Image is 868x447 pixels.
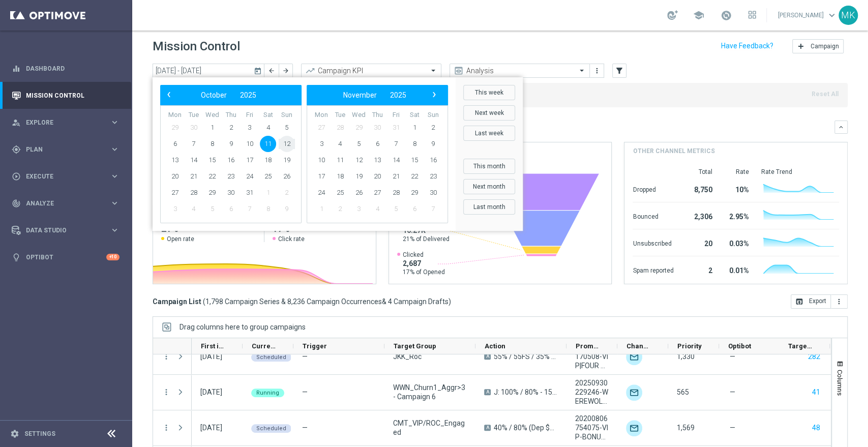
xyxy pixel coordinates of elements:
[388,201,404,217] span: 5
[575,414,609,441] span: 20200806754075-VIP-BONUS BOOST: 40%, 20200806754121-VIP-BONUS BOOST: 80%_DEP 150+
[240,91,256,99] span: 2025
[386,111,405,120] th: weekday
[309,88,440,102] bs-datepicker-navigation-view: ​ ​ ​
[11,118,120,127] div: person_search Explore keyboard_arrow_right
[194,88,233,102] button: October
[302,424,308,432] span: —
[302,388,308,396] span: —
[450,64,590,78] ng-select: Analysis
[205,297,382,306] span: 1,798 Campaign Series & 8,236 Campaign Occurrences
[166,111,185,120] th: weekday
[279,152,295,168] span: 19
[350,152,367,168] span: 12
[626,342,651,350] span: Channel
[427,88,440,102] button: ›
[313,120,330,136] span: 27
[394,342,436,350] span: Target Group
[730,352,735,361] span: —
[10,429,19,438] i: settings
[11,92,120,100] button: Mission Control
[369,185,385,201] span: 27
[724,168,749,176] div: Rate
[369,152,385,168] span: 13
[633,234,673,251] div: Unsubscribed
[633,181,673,197] div: Dropped
[167,185,183,201] span: 27
[204,136,220,152] span: 8
[463,85,515,100] button: This week
[260,185,276,201] span: 1
[406,185,423,201] span: 29
[368,111,387,120] th: weekday
[811,43,839,50] span: Campaign
[494,423,558,432] span: 40% / 80% (Dep $150+)
[332,168,348,185] span: 18
[204,201,220,217] span: 5
[179,323,306,331] div: Row Groups
[448,297,451,306] span: )
[626,420,642,436] img: Optimail
[693,10,704,21] span: school
[12,244,119,271] div: Optibot
[724,207,749,224] div: 2.95%
[724,181,749,197] div: 10%
[204,152,220,168] span: 15
[282,67,289,74] i: arrow_forward
[592,65,602,77] button: more_vert
[167,120,183,136] span: 29
[12,118,21,127] i: person_search
[388,152,404,168] span: 14
[12,226,110,235] div: Data Studio
[788,342,813,350] span: Targeted Customers
[406,168,423,185] span: 22
[575,343,609,370] span: 20200904170508-VIP|FOUR WAY | 55%, 20210805167155-VIP|FOUR WAY | 55 SPINS, 20200904171141-VIP|FOU...
[677,342,702,350] span: Priority
[369,168,385,185] span: 20
[26,55,119,82] a: Dashboard
[223,201,239,217] span: 6
[11,145,120,154] div: gps_fixed Plan keyboard_arrow_right
[484,389,491,395] span: A
[724,261,749,278] div: 0.01%
[26,200,110,206] span: Analyze
[153,64,264,78] input: Select date range
[835,297,843,306] i: more_vert
[260,152,276,168] span: 18
[12,118,110,127] div: Explore
[167,235,194,243] span: Open rate
[11,226,120,234] div: Data Studio keyboard_arrow_right
[200,388,222,397] div: 06 Oct 2025, Monday
[186,120,202,136] span: 30
[807,350,821,363] button: 282
[388,136,404,152] span: 7
[406,201,423,217] span: 6
[313,185,330,201] span: 24
[332,152,348,168] span: 11
[332,120,348,136] span: 28
[791,294,831,309] button: open_in_browser Export
[576,342,600,350] span: Promotions
[383,88,413,102] button: 2025
[463,179,515,194] button: Next month
[260,201,276,217] span: 8
[593,67,601,75] i: more_vert
[110,198,119,208] i: keyboard_arrow_right
[251,423,291,433] colored-tag: Scheduled
[685,261,712,278] div: 2
[626,349,642,365] div: Email
[685,207,712,224] div: 2,306
[279,64,293,78] button: arrow_forward
[279,168,295,185] span: 26
[626,384,642,401] div: Optimail
[388,168,404,185] span: 21
[223,120,239,136] span: 2
[302,352,308,361] span: —
[337,88,383,102] button: November
[797,42,805,50] i: add
[153,297,451,306] h3: Campaign List
[162,423,171,432] button: more_vert
[260,168,276,185] span: 25
[153,39,240,54] h1: Mission Control
[26,120,110,126] span: Explore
